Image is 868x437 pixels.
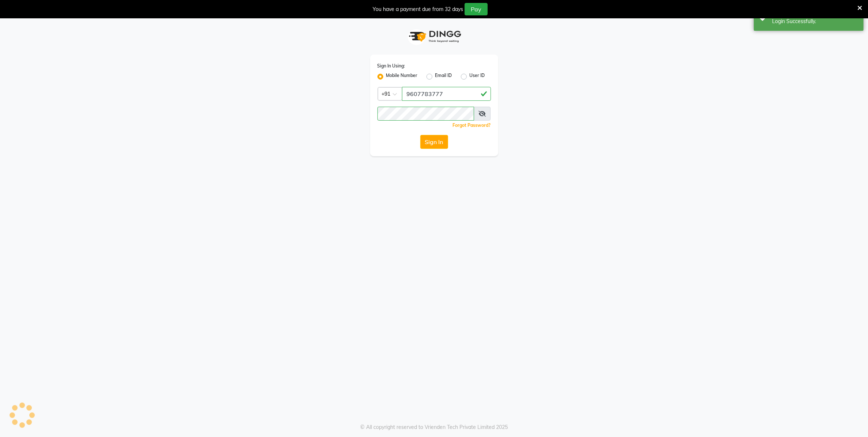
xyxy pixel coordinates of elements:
input: Username [402,87,491,101]
img: logo1.svg [405,26,463,47]
div: You have a payment due from 32 days [373,5,463,13]
div: Login Successfully. [772,18,858,25]
label: Sign In Using: [377,63,405,69]
a: Forgot Password? [453,122,491,128]
label: Email ID [435,72,452,81]
input: Username [377,107,474,121]
button: Sign In [420,135,448,149]
label: Mobile Number [386,72,418,81]
button: Pay [465,3,488,15]
label: User ID [470,72,485,81]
